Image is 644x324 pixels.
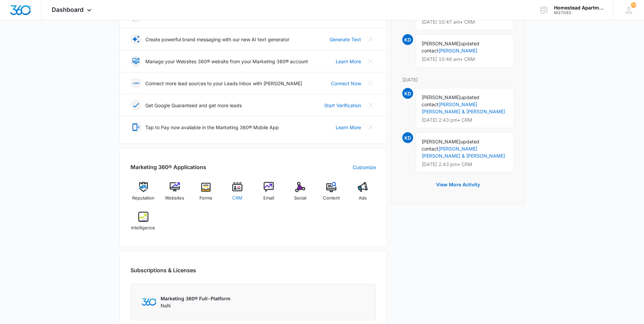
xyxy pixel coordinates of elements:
[130,266,196,274] h2: Subscriptions & Licenses
[336,124,361,131] a: Learn More
[161,295,231,309] div: NaN
[130,182,157,206] a: Reputation
[422,41,460,46] span: [PERSON_NAME]
[318,182,344,206] a: Content
[324,102,361,109] a: Start Verification
[145,102,242,109] p: Get Google Guaranteed and get more leads
[365,56,376,67] button: Close
[162,182,188,206] a: Websites
[145,80,302,87] p: Connect more lead sources to your Leads Inbox with [PERSON_NAME]
[359,195,367,202] span: Ads
[193,182,219,206] a: Forms
[422,57,508,62] p: [DATE] 10:46 am • CRM
[224,182,251,206] a: CRM
[161,295,231,302] p: Marketing 360® Full-Platform
[402,34,413,45] span: KD
[402,132,413,143] span: KD
[287,182,313,206] a: Social
[365,34,376,45] button: Close
[402,88,413,99] span: KD
[438,48,477,53] a: [PERSON_NAME]
[353,164,376,171] a: Customize
[145,36,289,43] p: Create powerful brand messaging with our new AI text generator
[422,162,508,167] p: [DATE] 2:43 pm • CRM
[130,163,206,171] h2: Marketing 360® Applications
[422,94,460,100] span: [PERSON_NAME]
[422,118,508,122] p: [DATE] 2:43 pm • CRM
[294,195,306,202] span: Social
[422,101,505,114] a: [PERSON_NAME] [PERSON_NAME] & [PERSON_NAME]
[199,195,212,202] span: Forms
[323,195,340,202] span: Content
[350,182,376,206] a: Ads
[330,36,361,43] a: Generate Text
[142,298,157,305] img: Marketing 360 Logo
[232,195,242,202] span: CRM
[402,76,514,83] p: [DATE]
[165,195,184,202] span: Websites
[422,20,508,24] p: [DATE] 10:47 am • CRM
[336,58,361,65] a: Learn More
[132,195,154,202] span: Reputation
[130,212,157,236] a: Intelligence
[422,146,505,159] a: [PERSON_NAME] [PERSON_NAME] & [PERSON_NAME]
[52,6,84,13] span: Dashboard
[429,177,487,193] button: View More Activity
[263,195,274,202] span: Email
[256,182,282,206] a: Email
[631,2,636,8] div: notifications count
[554,5,603,10] div: account name
[331,80,361,87] a: Connect Now
[145,58,308,65] p: Manage your Websites 360® website from your Marketing 360® account
[631,2,636,8] span: 75
[365,122,376,133] button: Close
[365,100,376,111] button: Close
[145,124,279,131] p: Tap to Pay now available in the Marketing 360® Mobile App
[422,139,460,144] span: [PERSON_NAME]
[554,10,603,15] div: account id
[131,225,155,231] span: Intelligence
[365,78,376,89] button: Close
